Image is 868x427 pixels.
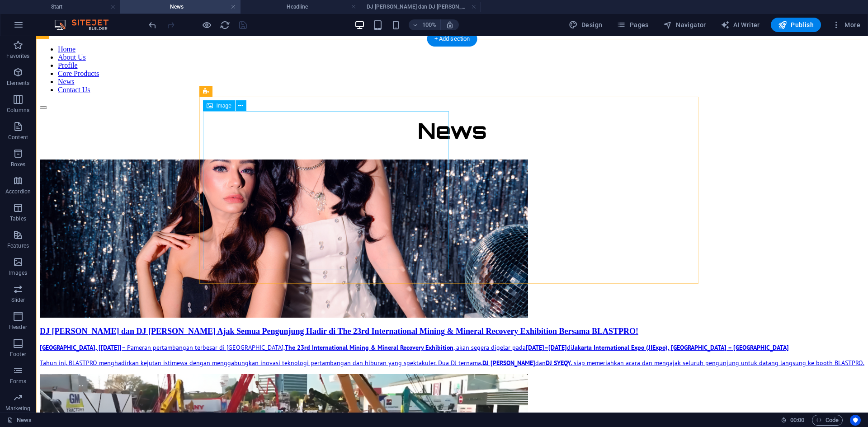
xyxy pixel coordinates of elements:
[10,215,26,222] p: Tables
[241,2,361,12] h4: Headline
[828,18,864,32] button: More
[660,18,710,32] button: Navigator
[7,80,30,87] p: Elements
[120,2,241,12] h4: News
[721,20,760,29] span: AI Writer
[781,415,805,426] h6: Session time
[147,19,158,30] button: undo
[217,103,231,108] span: Image
[5,405,30,412] p: Marketing
[5,188,31,195] p: Accordion
[790,415,804,426] span: 00 00
[565,18,606,32] button: Design
[10,378,26,385] p: Forms
[7,242,29,249] p: Features
[771,18,821,32] button: Publish
[778,20,814,29] span: Publish
[8,134,28,141] p: Content
[565,18,606,32] div: Design (Ctrl+Alt+Y)
[4,291,828,331] a: DJ [PERSON_NAME] dan DJ [PERSON_NAME] Ajak Semua Pengunjung Hadir di The 23rd International Minin...
[663,20,706,29] span: Navigator
[220,20,230,30] i: Reload page
[816,415,839,426] span: Code
[617,20,648,29] span: Pages
[361,2,481,12] h4: DJ [PERSON_NAME] dan DJ [PERSON_NAME]
[427,31,477,47] div: + Add section
[409,19,441,30] button: 100%
[219,19,230,30] button: reload
[569,20,603,29] span: Design
[52,19,120,30] img: Editor Logo
[7,107,29,114] p: Columns
[9,269,28,277] p: Images
[11,161,26,168] p: Boxes
[613,18,652,32] button: Pages
[832,20,860,29] span: More
[797,417,798,423] span: :
[850,415,861,426] button: Usercentrics
[9,324,27,331] p: Header
[11,296,25,304] p: Slider
[10,351,26,358] p: Footer
[717,18,764,32] button: AI Writer
[7,415,32,426] a: Click to cancel selection. Double-click to open Pages
[6,52,29,60] p: Favorites
[812,415,843,426] button: Code
[422,19,437,30] h6: 100%
[147,20,158,30] i: Undo: Change text (Ctrl+Z)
